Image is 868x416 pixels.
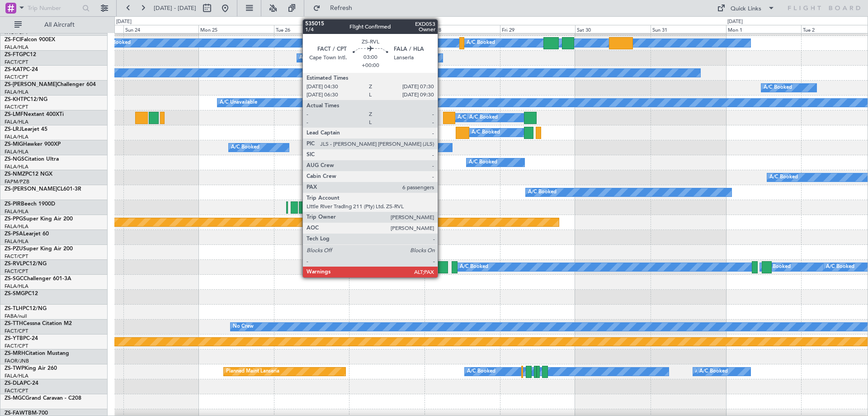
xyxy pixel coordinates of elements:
a: ZS-MIGHawker 900XP [5,142,61,147]
a: ZS-SGCChallenger 601-3A [5,276,71,282]
a: ZS-SMGPC12 [5,291,38,296]
div: A/C Booked [472,126,500,139]
a: FACT/CPT [5,104,28,110]
span: ZS-NMZ [5,172,25,177]
a: ZS-NMZPC12 NGX [5,172,52,177]
a: FACT/CPT [5,343,28,349]
div: Quick Links [731,5,761,14]
span: ZS-TLH [5,306,23,311]
a: FACT/CPT [5,59,28,66]
div: [DATE] [727,18,743,26]
span: ZS-DLA [5,381,24,386]
a: FAOR/JNB [5,358,29,364]
div: A/C Booked [528,186,557,199]
a: FACT/CPT [5,253,28,260]
div: A/C Booked [762,260,791,274]
div: A/C Booked [469,111,498,124]
a: ZS-NGSCitation Ultra [5,157,59,162]
a: FACT/CPT [5,328,28,335]
a: ZS-PSALearjet 60 [5,231,49,237]
span: ZS-PSA [5,231,23,237]
div: A/C Booked [102,36,131,50]
button: Refresh [309,1,363,15]
a: FALA/HLA [5,44,28,51]
a: FALA/HLA [5,223,28,230]
a: FACT/CPT [5,387,28,394]
a: ZS-KHTPC12/NG [5,97,47,102]
div: A/C Booked [382,141,411,154]
button: Quick Links [712,1,779,15]
a: ZS-PIRBeech 1900D [5,201,55,207]
a: ZS-KATPC-24 [5,67,38,72]
span: ZS-NGS [5,157,24,162]
div: A/C Booked [826,260,854,274]
a: ZS-TWPKing Air 260 [5,366,57,371]
div: [DATE] [116,18,132,26]
div: Mon 1 [726,25,802,33]
div: A/C Booked [764,81,792,95]
div: A/C Booked [469,156,497,169]
a: ZS-[PERSON_NAME]Challenger 604 [5,82,96,87]
div: Mon 25 [198,25,274,33]
a: FALA/HLA [5,238,28,245]
a: FALA/HLA [5,283,28,290]
div: A/C Unavailable [369,260,406,274]
div: Wed 27 [349,25,425,33]
a: ZS-LMFNextant 400XTi [5,112,64,117]
a: ZS-PPGSuper King Air 200 [5,216,73,222]
span: ZS-SMG [5,291,25,296]
div: A/C Booked [467,365,495,378]
a: FALA/HLA [5,89,28,96]
a: ZS-TLHPC12/NG [5,306,47,311]
a: ZS-LRJLearjet 45 [5,127,47,132]
span: ZS-TWP [5,366,24,371]
span: ZS-KHT [5,97,24,102]
span: ZS-FCI [5,37,21,43]
a: FALA/HLA [5,208,28,215]
span: Refresh [322,5,360,11]
a: ZS-MRHCitation Mustang [5,351,69,356]
a: ZS-RVLPC12/NG [5,261,47,267]
span: ZS-MRH [5,351,25,356]
a: FACT/CPT [5,74,28,81]
span: All Aircraft [24,22,95,28]
div: Tue 26 [274,25,349,33]
a: ZS-MGCGrand Caravan - C208 [5,396,81,401]
span: ZS-FAW [5,411,25,416]
span: ZS-[PERSON_NAME] [5,186,57,192]
div: A/C Unavailable [220,96,257,110]
a: ZS-PZUSuper King Air 200 [5,246,73,252]
span: ZS-TTH [5,321,23,326]
a: FALA/HLA [5,373,28,379]
div: Thu 28 [425,25,500,33]
span: ZS-PPG [5,216,23,222]
div: A/C Booked [769,171,798,184]
a: FALA/HLA [5,148,28,155]
div: Planned Maint Lanseria [226,365,279,378]
div: A/C Booked [458,111,486,124]
span: ZS-LRJ [5,127,22,132]
div: Sat 30 [575,25,651,33]
a: ZS-YTBPC-24 [5,336,38,341]
a: FALA/HLA [5,163,28,170]
div: A/C Booked [699,365,728,378]
a: FACT/CPT [5,268,28,275]
a: ZS-FAWTBM-700 [5,411,48,416]
button: All Aircraft [10,18,98,32]
div: A/C Booked [695,365,724,378]
a: ZS-FTGPC12 [5,52,36,57]
div: Fri 29 [500,25,576,33]
div: No Crew [233,320,254,334]
a: ZS-DLAPC-24 [5,381,38,386]
span: [DATE] - [DATE] [154,4,196,12]
span: ZS-MGC [5,396,25,401]
div: Sun 31 [651,25,726,33]
a: FABA/null [5,313,27,320]
div: Sun 24 [123,25,199,33]
a: ZS-TTHCessna Citation M2 [5,321,72,326]
div: A/C Booked [467,36,495,50]
span: ZS-[PERSON_NAME] [5,82,57,87]
span: ZS-KAT [5,67,23,72]
span: ZS-FTG [5,52,23,57]
span: ZS-SGC [5,276,24,282]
